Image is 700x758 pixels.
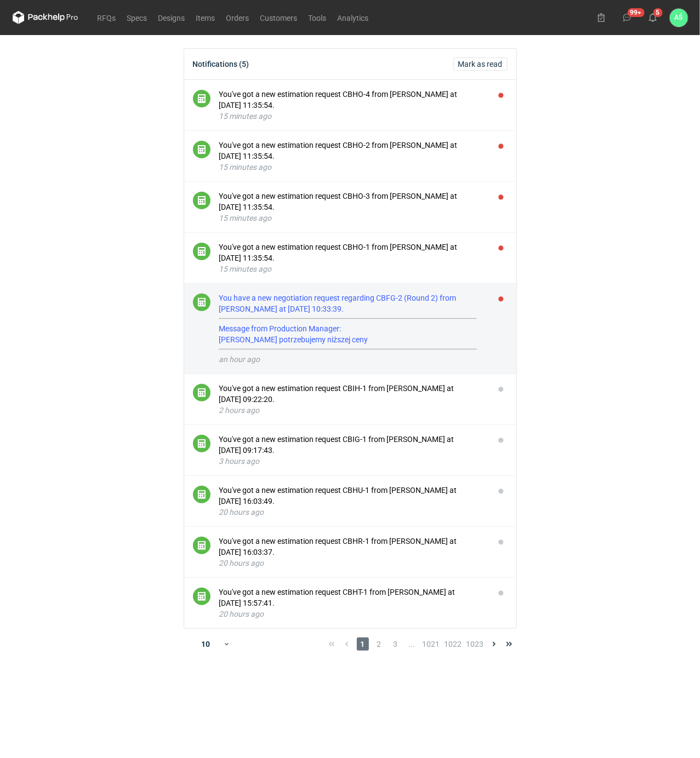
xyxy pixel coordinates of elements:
div: Adrian Świerżewski [670,9,688,27]
button: 99+ [618,9,636,26]
a: Orders [221,11,255,24]
span: 1022 [445,638,462,651]
button: You've got a new estimation request CBIG-1 from [PERSON_NAME] at [DATE] 09:17:43.3 hours ago [219,434,486,467]
div: an hour ago [219,354,486,365]
button: You've got a new estimation request CBHR-1 from [PERSON_NAME] at [DATE] 16:03:37.20 hours ago [219,536,486,568]
button: You've got a new estimation request CBHO-1 from [PERSON_NAME] at [DATE] 11:35:54.15 minutes ago [219,242,486,274]
span: 1021 [423,638,440,651]
div: You've got a new estimation request CBHT-1 from [PERSON_NAME] at [DATE] 15:57:41. [219,587,486,608]
div: You've got a new estimation request CBHO-2 from [PERSON_NAME] at [DATE] 11:35:54. [219,140,486,162]
div: 10 [188,636,224,652]
div: You've got a new estimation request CBHO-4 from [PERSON_NAME] at [DATE] 11:35:54. [219,89,486,111]
button: You've got a new estimation request CBHO-2 from [PERSON_NAME] at [DATE] 11:35:54.15 minutes ago [219,140,486,173]
div: You've got a new estimation request CBHO-1 from [PERSON_NAME] at [DATE] 11:35:54. [219,242,486,263]
a: Designs [153,11,191,24]
div: 15 minutes ago [219,162,486,173]
a: RFQs [92,11,122,24]
div: You've got a new estimation request CBHU-1 from [PERSON_NAME] at [DATE] 16:03:49. [219,485,486,507]
button: You've got a new estimation request CBHO-4 from [PERSON_NAME] at [DATE] 11:35:54.15 minutes ago [219,89,486,122]
button: 5 [644,9,662,26]
div: 15 minutes ago [219,263,486,274]
span: ... [406,638,418,651]
div: You have a new negotiation request regarding CBFG-2 (Round 2) from [PERSON_NAME] at [DATE] 10:33:... [219,292,486,350]
a: Specs [122,11,153,24]
div: You've got a new estimation request CBIG-1 from [PERSON_NAME] at [DATE] 09:17:43. [219,434,486,456]
a: Analytics [332,11,374,24]
div: 15 minutes ago [219,111,486,122]
button: You've got a new estimation request CBHO-3 from [PERSON_NAME] at [DATE] 11:35:54.15 minutes ago [219,191,486,223]
a: Items [191,11,221,24]
button: You've got a new estimation request CBHT-1 from [PERSON_NAME] at [DATE] 15:57:41.20 hours ago [219,587,486,619]
div: 20 hours ago [219,507,486,518]
span: 2 [373,638,385,651]
span: Mark as read [458,60,503,68]
button: You've got a new estimation request CBIH-1 from [PERSON_NAME] at [DATE] 09:22:20.2 hours ago [219,383,486,416]
span: 1023 [466,638,484,651]
span: 1 [357,638,369,651]
div: 20 hours ago [219,558,486,568]
a: Customers [255,11,303,24]
div: Notifications (5) [193,60,249,68]
div: You've got a new estimation request CBHR-1 from [PERSON_NAME] at [DATE] 16:03:37. [219,536,486,558]
div: 3 hours ago [219,456,486,467]
a: Tools [303,11,332,24]
button: AŚ [670,9,688,27]
button: Mark as read [453,58,508,71]
span: 3 [390,638,402,651]
div: 2 hours ago [219,405,486,416]
button: You've got a new estimation request CBHU-1 from [PERSON_NAME] at [DATE] 16:03:49.20 hours ago [219,485,486,518]
div: 20 hours ago [219,608,486,619]
div: You've got a new estimation request CBHO-3 from [PERSON_NAME] at [DATE] 11:35:54. [219,191,486,213]
div: 15 minutes ago [219,213,486,223]
div: You've got a new estimation request CBIH-1 from [PERSON_NAME] at [DATE] 09:22:20. [219,383,486,405]
button: You have a new negotiation request regarding CBFG-2 (Round 2) from [PERSON_NAME] at [DATE] 10:33:... [219,292,486,365]
svg: Packhelp Pro [13,11,78,24]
